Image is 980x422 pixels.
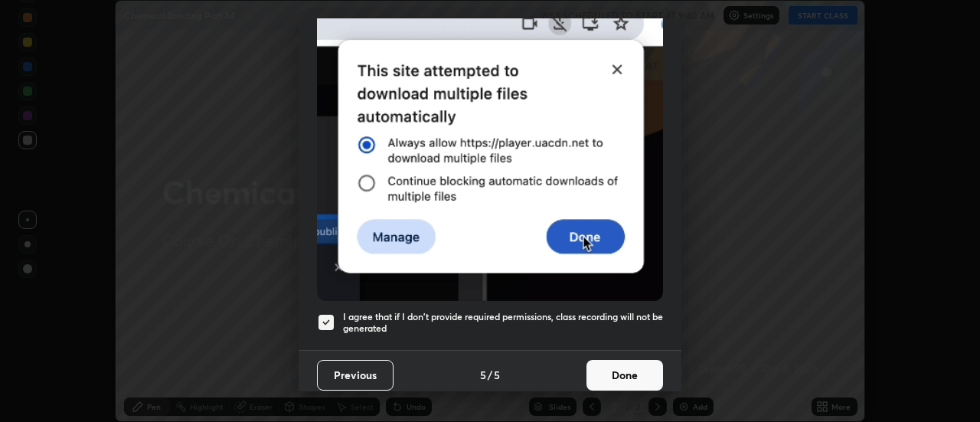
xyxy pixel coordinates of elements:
button: Previous [317,360,394,391]
h4: 5 [480,367,486,383]
h4: 5 [494,367,500,383]
button: Done [586,360,663,391]
h5: I agree that if I don't provide required permissions, class recording will not be generated [343,311,663,335]
h4: / [488,367,492,383]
